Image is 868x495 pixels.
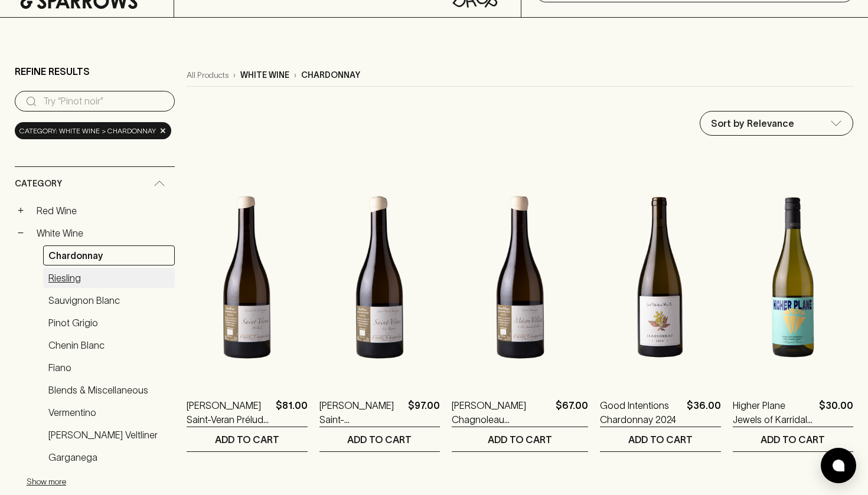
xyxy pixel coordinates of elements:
[43,290,175,310] a: Sauvignon Blanc
[294,69,296,81] p: ›
[319,398,403,427] a: [PERSON_NAME] Saint-[PERSON_NAME] 2023
[276,398,308,427] p: $81.00
[452,398,551,427] a: [PERSON_NAME] Chagnoleau [GEOGRAPHIC_DATA]-Villages [GEOGRAPHIC_DATA] [GEOGRAPHIC_DATA] 2023
[452,427,588,451] button: ADD TO CART
[159,124,167,137] span: ×
[488,432,552,447] p: ADD TO CART
[15,167,175,201] div: Category
[27,470,181,494] button: Show more
[733,174,853,381] img: Higher Plane Jewels of Karridale Chardonnay 2024
[43,402,175,422] a: Vermentino
[733,398,814,427] a: Higher Plane Jewels of Karridale Chardonnay 2024
[15,176,62,191] span: Category
[15,227,27,239] button: −
[31,201,175,221] a: Red Wine
[43,245,175,265] a: Chardonnay
[187,69,229,81] a: All Products
[600,398,681,427] a: Good Intentions Chardonnay 2024
[43,268,175,288] a: Riesling
[19,125,156,137] span: Category: white wine > chardonnay
[733,427,853,451] button: ADD TO CART
[233,69,236,81] p: ›
[43,380,175,400] a: Blends & Miscellaneous
[711,116,794,130] p: Sort by Relevance
[43,425,175,445] a: [PERSON_NAME] Veltliner
[761,432,825,447] p: ADD TO CART
[600,174,720,381] img: Good Intentions Chardonnay 2024
[700,112,853,135] div: Sort by Relevance
[319,427,440,451] button: ADD TO CART
[187,398,270,427] a: [PERSON_NAME] Saint-Veran Prélude 2023
[43,92,165,111] input: Try “Pinot noir”
[240,69,289,81] p: white wine
[833,460,844,471] img: bubble-icon
[347,432,412,447] p: ADD TO CART
[687,398,721,427] p: $36.00
[556,398,588,427] p: $67.00
[408,398,440,427] p: $97.00
[43,447,175,467] a: Garganega
[187,174,307,381] img: Frantz Chagnoleau Saint-Veran Prélude 2023
[43,335,175,355] a: Chenin Blanc
[15,205,27,217] button: +
[215,432,279,447] p: ADD TO CART
[600,427,720,451] button: ADD TO CART
[15,64,90,78] p: Refine Results
[452,174,588,381] img: Frantz Chagnoleau Mâcon-Villages Clos Saint Pancras 2023
[628,432,693,447] p: ADD TO CART
[43,313,175,333] a: Pinot Grigio
[819,398,853,427] p: $30.00
[301,69,360,81] p: chardonnay
[187,427,307,451] button: ADD TO CART
[319,174,440,381] img: Frantz Chagnoleau Saint-Véran La Roche 2023
[43,358,175,378] a: Fiano
[31,223,175,243] a: White Wine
